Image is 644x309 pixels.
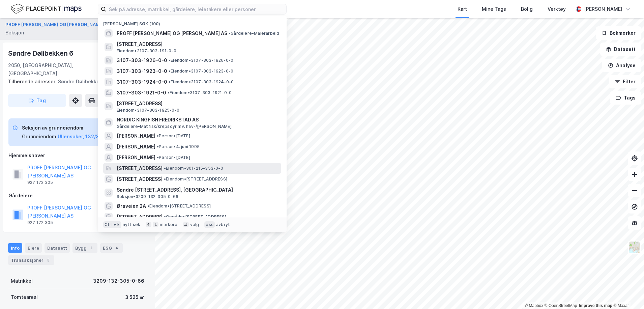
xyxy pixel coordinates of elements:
[584,5,622,13] div: [PERSON_NAME]
[117,124,233,129] span: Gårdeiere • Matfisk/krepsdyr mv. hav-/[PERSON_NAME].
[117,78,167,86] span: 3107-303-1924-0-0
[113,245,120,251] div: 4
[596,26,641,40] button: Bokmerker
[117,48,176,54] span: Eiendom • 3107-303-191-0-0
[169,79,171,84] span: •
[117,29,227,37] span: PROFF [PERSON_NAME] OG [PERSON_NAME] AS
[123,222,141,227] div: nytt søk
[164,214,166,219] span: •
[169,68,171,74] span: •
[147,203,149,208] span: •
[168,90,170,95] span: •
[117,194,178,199] span: Seksjon • 3209-132-305-0-66
[11,293,38,301] div: Tomteareal
[117,186,279,194] span: Søndre [STREET_ADDRESS], [GEOGRAPHIC_DATA]
[160,222,177,227] div: markere
[610,91,641,105] button: Tags
[147,203,211,209] span: Eiendom • [STREET_ADDRESS]
[117,132,155,140] span: [PERSON_NAME]
[157,133,190,139] span: Person • [DATE]
[8,151,147,160] div: Hjemmelshaver
[8,192,147,200] div: Gårdeiere
[8,94,66,107] button: Tag
[117,116,279,124] span: NORDIC KINGFISH FREDRIKSTAD AS
[482,5,506,13] div: Mine Tags
[117,40,279,48] span: [STREET_ADDRESS]
[98,16,287,28] div: [PERSON_NAME] søk (100)
[117,56,167,64] span: 3107-303-1926-0-0
[117,153,155,162] span: [PERSON_NAME]
[11,3,82,15] img: logo.f888ab2527a4732fd821a326f86c7f29.svg
[25,243,42,253] div: Eiere
[548,5,566,13] div: Verktøy
[521,5,533,13] div: Bolig
[103,221,121,228] div: Ctrl + k
[600,43,641,56] button: Datasett
[458,5,467,13] div: Kart
[45,243,70,253] div: Datasett
[164,176,166,181] span: •
[229,31,231,36] span: •
[602,59,641,72] button: Analyse
[72,243,97,253] div: Bygg
[610,277,644,309] iframe: Chat Widget
[106,4,286,14] input: Søk på adresse, matrikkel, gårdeiere, leietakere eller personer
[117,164,163,172] span: [STREET_ADDRESS]
[100,243,123,253] div: ESG
[157,144,200,149] span: Person • 4. juni 1995
[27,220,53,225] div: 927 172 305
[229,31,279,36] span: Gårdeiere • Malerarbeid
[164,176,227,182] span: Eiendom • [STREET_ADDRESS]
[8,61,99,78] div: 2050, [GEOGRAPHIC_DATA], [GEOGRAPHIC_DATA]
[609,75,641,88] button: Filter
[525,303,543,308] a: Mapbox
[216,222,230,227] div: avbryt
[88,245,95,251] div: 1
[8,243,22,253] div: Info
[157,155,190,160] span: Person • [DATE]
[8,78,142,86] div: Søndre Dølibekken 8
[164,214,226,220] span: Område • [STREET_ADDRESS]
[169,79,234,85] span: Eiendom • 3107-303-1924-0-0
[628,241,641,254] img: Z
[5,29,24,37] div: Seksjon
[204,221,215,228] div: esc
[579,303,612,308] a: Improve this map
[8,48,75,59] div: Søndre Dølibekken 6
[8,79,58,84] span: Tilhørende adresser:
[157,155,159,160] span: •
[27,180,53,185] div: 927 172 305
[190,222,199,227] div: velg
[5,21,113,28] button: PROFF [PERSON_NAME] OG [PERSON_NAME] AS
[117,202,146,210] span: Øraveien 2A
[45,257,52,263] div: 3
[22,133,56,141] div: Grunneiendom
[117,67,167,75] span: 3107-303-1923-0-0
[117,175,163,183] span: [STREET_ADDRESS]
[8,255,54,265] div: Transaksjoner
[164,166,223,171] span: Eiendom • 301-215-353-0-0
[169,68,233,74] span: Eiendom • 3107-303-1923-0-0
[610,277,644,309] div: Kontrollprogram for chat
[117,143,155,151] span: [PERSON_NAME]
[169,58,171,63] span: •
[117,89,166,97] span: 3107-303-1921-0-0
[117,100,279,108] span: [STREET_ADDRESS]
[168,90,232,95] span: Eiendom • 3107-303-1921-0-0
[169,58,233,63] span: Eiendom • 3107-303-1926-0-0
[117,213,163,221] span: [STREET_ADDRESS]
[125,293,144,301] div: 3 525 ㎡
[58,133,106,141] button: Ullensaker, 132/305
[545,303,577,308] a: OpenStreetMap
[22,124,106,132] div: Seksjon av grunneiendom
[93,277,144,285] div: 3209-132-305-0-66
[117,108,179,113] span: Eiendom • 3107-303-1925-0-0
[11,277,33,285] div: Matrikkel
[164,166,166,171] span: •
[157,133,159,138] span: •
[157,144,159,149] span: •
